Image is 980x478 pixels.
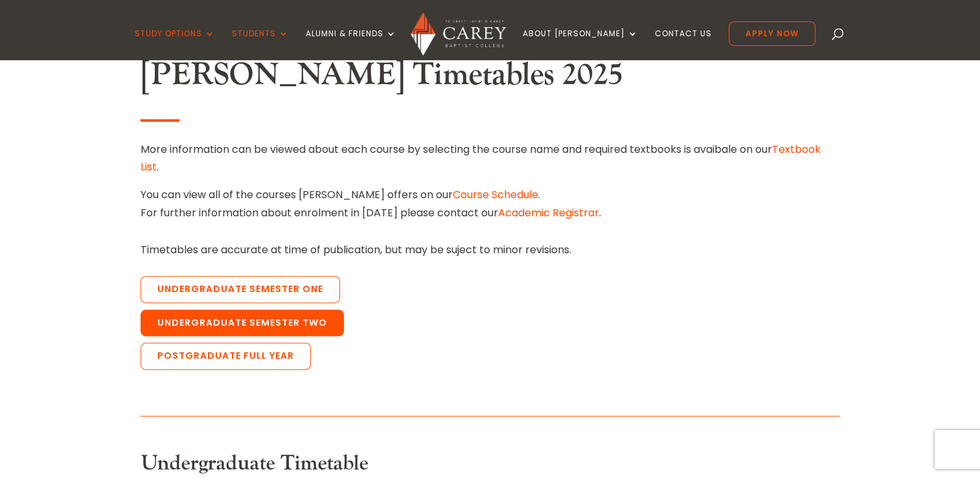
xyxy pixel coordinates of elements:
[232,29,289,60] a: Students
[306,29,396,60] a: Alumni & Friends
[141,186,840,221] p: You can view all of the courses [PERSON_NAME] offers on our . For further information about enrol...
[655,29,712,60] a: Contact Us
[498,205,599,220] a: Academic Registrar
[453,187,538,202] a: Course Schedule
[411,12,506,56] img: Carey Baptist College
[141,276,340,303] a: Undergraduate Semester One
[141,343,311,370] a: Postgraduate Full Year
[141,310,344,337] a: Undergraduate Semester Two
[729,21,815,46] a: Apply Now
[141,241,840,258] p: Timetables are accurate at time of publication, but may be suject to minor revisions.
[523,29,638,60] a: About [PERSON_NAME]
[141,56,840,100] h2: [PERSON_NAME] Timetables 2025
[141,141,840,186] p: More information can be viewed about each course by selecting the course name and required textbo...
[135,29,215,60] a: Study Options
